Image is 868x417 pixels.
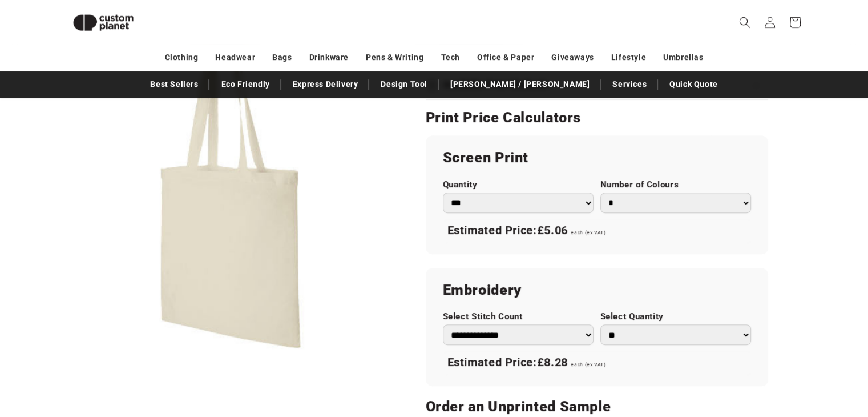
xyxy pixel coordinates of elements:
a: Clothing [165,47,199,67]
summary: Search [732,10,757,35]
a: Quick Quote [664,74,724,94]
label: Select Stitch Count [443,311,594,322]
img: Custom Planet [63,5,143,41]
a: [PERSON_NAME] / [PERSON_NAME] [445,74,595,94]
a: Drinkware [309,47,349,67]
label: Number of Colours [600,179,751,190]
iframe: Chat Widget [677,294,868,417]
a: Tech [441,47,459,67]
h2: Order an Unprinted Sample [426,398,768,416]
media-gallery: Gallery Viewer [63,17,397,351]
a: Eco Friendly [215,74,275,94]
h2: Screen Print [443,149,751,167]
a: Umbrellas [663,47,703,67]
a: Office & Paper [477,47,534,67]
h2: Embroidery [443,281,751,299]
span: each (ex VAT) [571,362,605,367]
div: Estimated Price: [443,351,751,375]
a: Best Sellers [144,74,204,94]
a: Lifestyle [611,47,646,67]
a: Giveaways [551,47,594,67]
a: Express Delivery [287,74,364,94]
a: Bags [272,47,292,67]
a: Services [607,74,652,94]
span: £8.28 [537,355,568,369]
label: Quantity [443,179,594,190]
a: Design Tool [375,74,433,94]
h2: Print Price Calculators [426,109,768,127]
a: Pens & Writing [366,47,423,67]
span: each (ex VAT) [571,230,605,235]
a: Headwear [215,47,255,67]
div: Estimated Price: [443,219,751,243]
span: £5.06 [537,223,568,237]
label: Select Quantity [600,311,751,322]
